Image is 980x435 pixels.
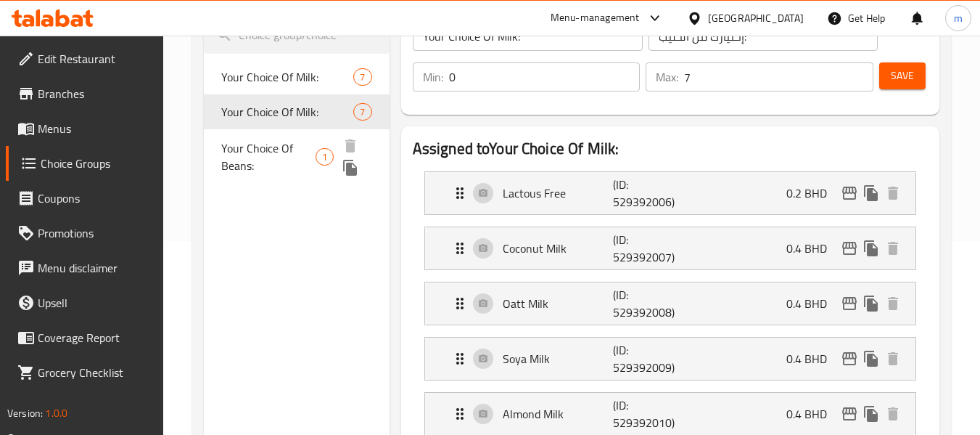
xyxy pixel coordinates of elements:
a: Coupons [6,181,164,216]
span: 7 [354,70,371,84]
span: Choice Groups [41,155,152,172]
p: 0.4 BHD [786,295,839,312]
p: 0.4 BHD [786,350,839,367]
a: Coverage Report [6,320,164,355]
span: Version: [7,404,43,423]
p: Min: [423,68,443,86]
button: delete [882,293,904,314]
button: duplicate [860,403,882,425]
div: Menu-management [551,9,640,27]
p: Soya Milk [503,350,614,367]
a: Upsell [6,285,164,320]
span: Grocery Checklist [38,364,152,381]
a: Choice Groups [6,146,164,181]
span: Your Choice Of Milk: [221,68,353,86]
a: Grocery Checklist [6,355,164,390]
p: (ID: 529392006) [613,176,687,211]
button: duplicate [860,182,882,204]
button: delete [882,348,904,370]
a: Promotions [6,216,164,251]
button: edit [839,293,860,314]
button: edit [839,403,860,425]
a: Menus [6,111,164,146]
p: (ID: 529392009) [613,341,687,376]
div: Your Choice Of Milk:7 [204,94,389,129]
div: Expand [425,393,915,435]
button: duplicate [339,157,361,179]
span: 7 [354,105,371,119]
p: 0.4 BHD [786,405,839,423]
span: Menu disclaimer [38,259,152,277]
span: Save [891,67,914,85]
button: edit [839,237,860,259]
span: Promotions [38,224,152,242]
div: Expand [425,282,915,325]
span: 1.0.0 [45,404,67,423]
a: Menu disclaimer [6,251,164,285]
button: duplicate [860,348,882,370]
li: Expand [413,276,928,331]
span: Coverage Report [38,329,152,346]
button: duplicate [860,237,882,259]
div: Expand [425,338,915,380]
button: edit [839,182,860,204]
button: edit [839,348,860,370]
h2: Assigned to Your Choice Of Milk: [413,138,928,160]
button: delete [339,135,361,157]
button: Save [879,62,926,89]
div: Your Choice Of Beans:1deleteduplicate [204,129,389,184]
a: Edit Restaurant [6,41,164,76]
span: Coupons [38,190,152,207]
div: Expand [425,172,915,214]
span: Branches [38,85,152,102]
p: 0.4 BHD [786,240,839,257]
button: delete [882,403,904,425]
span: 1 [316,150,333,164]
p: 0.2 BHD [786,184,839,202]
p: Almond Milk [503,405,614,423]
p: (ID: 529392010) [613,397,687,431]
p: (ID: 529392008) [613,286,687,321]
div: Expand [425,227,915,269]
button: delete [882,237,904,259]
span: Upsell [38,294,152,312]
div: Your Choice Of Milk:7 [204,60,389,94]
li: Expand [413,166,928,221]
button: delete [882,182,904,204]
span: Your Choice Of Beans: [221,139,316,174]
span: Menus [38,120,152,137]
p: Lactous Free [503,184,614,202]
p: Oatt Milk [503,295,614,312]
a: Branches [6,76,164,111]
button: duplicate [860,293,882,314]
div: [GEOGRAPHIC_DATA] [708,10,804,26]
p: Coconut Milk [503,240,614,257]
p: (ID: 529392007) [613,231,687,266]
span: Your Choice Of Milk: [221,103,353,121]
li: Expand [413,221,928,276]
span: m [954,10,963,26]
p: Max: [656,68,678,86]
span: Edit Restaurant [38,50,152,68]
li: Expand [413,331,928,386]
